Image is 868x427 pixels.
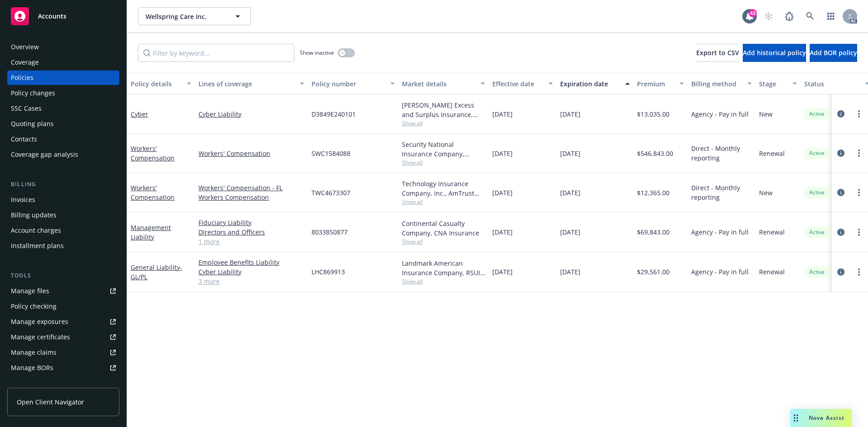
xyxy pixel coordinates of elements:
div: [PERSON_NAME] Excess and Surplus Insurance, Inc., [PERSON_NAME] Group, RT Specialty Insurance Ser... [402,100,485,119]
span: Accounts [38,13,66,20]
a: circleInformation [835,108,846,119]
span: New [759,109,773,119]
div: Billing [7,180,119,189]
div: Overview [11,40,39,54]
a: General Liability [131,263,182,281]
div: Contacts [11,132,37,146]
span: TWC4673307 [311,188,350,197]
span: Open Client Navigator [17,397,84,407]
a: SSC Cases [7,101,119,116]
div: Summary of insurance [11,376,80,390]
a: Workers' Compensation [131,183,175,202]
button: Policy number [308,73,398,94]
div: Expiration date [560,79,620,89]
a: more [854,108,864,119]
div: SSC Cases [11,101,42,116]
span: $546,843.00 [637,149,673,158]
div: Billing method [691,79,742,89]
a: Installment plans [7,239,119,253]
a: Summary of insurance [7,376,119,390]
div: Coverage gap analysis [11,147,78,162]
div: Security National Insurance Company, AmTrust Financial Services, RT Specialty Insurance Services,... [402,140,485,159]
div: Billing updates [11,208,57,222]
button: Lines of coverage [195,73,308,94]
span: Renewal [759,149,785,158]
span: Active [808,268,826,276]
a: Manage certificates [7,330,119,344]
div: Lines of coverage [198,79,294,89]
a: Switch app [822,7,840,25]
div: Policies [11,70,33,85]
span: Agency - Pay in full [691,109,749,119]
a: Manage files [7,284,119,298]
span: Show inactive [300,49,334,56]
span: [DATE] [560,109,580,119]
a: more [854,267,864,277]
a: Fiduciary Liability [198,218,304,227]
span: [DATE] [560,149,580,158]
div: Policy changes [11,86,55,100]
span: Wellspring Care Inc. [146,12,224,21]
a: more [854,187,864,198]
a: circleInformation [835,267,846,277]
a: Workers' Compensation [131,144,175,162]
div: Manage BORs [11,361,53,375]
a: Workers' Compensation - FL Workers Compensation [198,183,304,202]
a: Coverage gap analysis [7,147,119,162]
span: Active [808,149,826,157]
div: Coverage [11,55,39,70]
a: Management Liability [131,223,171,241]
a: circleInformation [835,187,846,198]
div: Invoices [11,192,35,207]
a: Start snowing [759,7,778,25]
div: Status [804,79,859,89]
button: Export to CSV [696,44,739,62]
span: [DATE] [560,188,580,197]
a: Policy changes [7,86,119,100]
button: Policy details [127,73,195,94]
a: Employee Benefits Liability [198,258,304,267]
span: Nova Assist [809,414,844,422]
span: D3849E240101 [311,109,356,119]
a: Manage claims [7,345,119,360]
button: Stage [755,73,801,94]
a: Directors and Officers [198,227,304,237]
span: Active [808,110,826,118]
div: Market details [402,79,475,89]
a: Cyber Liability [198,109,304,119]
span: Active [808,228,826,236]
a: Policies [7,70,119,85]
div: Installment plans [11,239,64,253]
span: Show all [402,159,485,166]
div: Landmark American Insurance Company, RSUI Group, RT Specialty Insurance Services, LLC (RSG Specia... [402,258,485,277]
div: Policy details [131,79,181,89]
span: Show all [402,238,485,245]
a: Search [801,7,819,25]
div: Stage [759,79,787,89]
input: Filter by keyword... [138,44,294,62]
span: Show all [402,119,485,127]
button: Billing method [688,73,755,94]
span: Show all [402,277,485,285]
span: [DATE] [492,188,513,197]
span: [DATE] [492,109,513,119]
a: Overview [7,40,119,54]
a: Report a Bug [780,7,798,25]
a: Invoices [7,192,119,207]
span: [DATE] [560,227,580,237]
span: Add historical policy [743,48,806,57]
a: Quoting plans [7,117,119,131]
a: circleInformation [835,227,846,238]
button: Expiration date [557,73,633,94]
button: Market details [398,73,489,94]
span: Renewal [759,267,785,277]
a: Coverage [7,55,119,70]
button: Nova Assist [790,409,852,427]
div: Technology Insurance Company, Inc., AmTrust Financial Services, RT Specialty Insurance Services, ... [402,179,485,198]
span: 8033850877 [311,227,348,237]
div: Policy checking [11,299,57,314]
div: Quoting plans [11,117,54,131]
a: Account charges [7,223,119,238]
a: Manage exposures [7,314,119,329]
span: [DATE] [492,267,513,277]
